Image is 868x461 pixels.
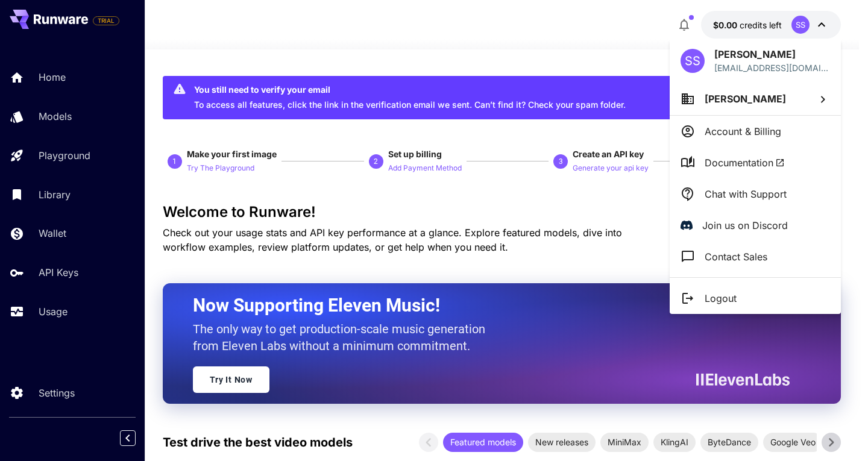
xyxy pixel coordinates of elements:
[714,61,830,74] p: [EMAIL_ADDRESS][DOMAIN_NAME]
[705,291,737,306] p: Logout
[705,187,787,201] p: Chat with Support
[714,47,830,61] p: [PERSON_NAME]
[705,249,767,264] p: Contact Sales
[681,49,705,73] div: SS
[705,124,781,139] p: Account & Billing
[670,83,841,115] button: [PERSON_NAME]
[705,155,785,170] span: Documentation
[705,93,786,105] span: [PERSON_NAME]
[702,218,788,233] p: Join us on Discord
[714,61,830,74] div: soodsangita123@gmail.com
